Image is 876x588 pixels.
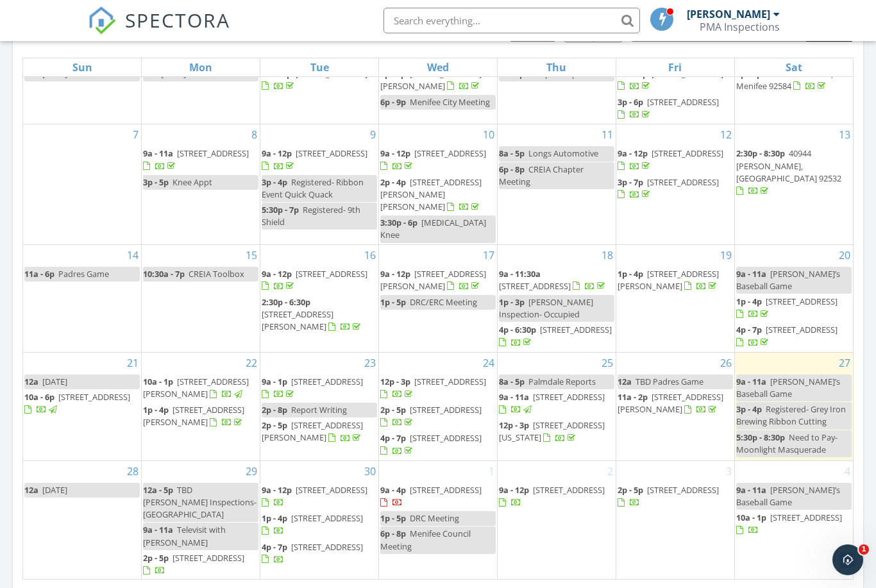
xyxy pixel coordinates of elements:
span: 10:30a - 7p [143,268,185,280]
a: Go to September 11, 2025 [599,124,616,145]
a: Go to September 24, 2025 [480,353,497,373]
span: 9a - 11a [736,376,766,387]
a: 1p - 4p [STREET_ADDRESS] [262,512,363,536]
span: 1p - 4p [736,296,762,307]
span: 11a - 2p [618,391,648,403]
a: 4p - 7p [STREET_ADDRESS] [262,541,363,565]
span: 8a - 5p [499,147,525,159]
a: 1p - 4p [STREET_ADDRESS] [736,294,852,322]
a: 10a - 1p [STREET_ADDRESS] [618,67,733,94]
span: [STREET_ADDRESS][US_STATE] [499,419,605,443]
span: 4p - 7p [262,541,287,553]
a: 1p - 4p [STREET_ADDRESS][PERSON_NAME] [618,268,719,292]
span: 4p - 6:30p [499,324,536,335]
span: DRC/ERC Meeting [410,296,477,308]
span: 9a - 12p [380,268,410,280]
span: [PERSON_NAME]’s Baseball Game [736,484,840,508]
td: Go to September 26, 2025 [616,352,734,460]
a: 3p - 7p [STREET_ADDRESS] [618,175,733,203]
a: 9a - 1p [STREET_ADDRESS] [262,376,363,399]
a: 3p - 7p [STREET_ADDRESS] [618,176,719,200]
span: [STREET_ADDRESS] [414,376,486,387]
a: 4p - 7p [STREET_ADDRESS] [380,431,496,458]
a: 1p - 4p [STREET_ADDRESS] [262,511,377,539]
span: 3p - 7p [380,68,406,80]
span: Menifee Council Meeting [380,528,471,551]
span: [STREET_ADDRESS] [291,541,363,553]
span: Menifee City Meeting [410,96,490,108]
span: [STREET_ADDRESS] [296,68,367,80]
span: 9a - 12p [380,147,410,159]
a: 9a - 1p [STREET_ADDRESS] [262,374,377,402]
span: [PERSON_NAME] Inspection- Occupied [499,296,593,320]
a: 2p - 5p [STREET_ADDRESS] [380,404,482,428]
td: Go to September 10, 2025 [379,124,498,244]
td: Go to September 24, 2025 [379,352,498,460]
span: 2p - 8p [262,404,287,416]
a: 4p - 6:30p [STREET_ADDRESS] [499,323,614,350]
a: 3p - 7p 29444 Siderite Cir, Menifee 92584 [736,68,833,92]
span: [STREET_ADDRESS] [647,176,719,188]
a: 1p - 4p [STREET_ADDRESS][PERSON_NAME] [143,403,258,430]
a: Go to September 25, 2025 [599,353,616,373]
span: [STREET_ADDRESS] [177,147,249,159]
span: 9a - 4p [380,484,406,496]
td: Go to September 16, 2025 [260,244,379,352]
span: 2p - 5p [262,419,287,431]
span: 10a - 1p [618,68,648,80]
a: 2p - 5p [STREET_ADDRESS] [380,403,496,430]
a: 2p - 5p [STREET_ADDRESS] [618,483,733,510]
td: Go to September 28, 2025 [23,460,142,580]
span: TBD Padres Game [636,376,703,387]
span: 2:30p - 6:30p [262,296,310,308]
a: 11a - 2p [STREET_ADDRESS][PERSON_NAME] [618,391,723,415]
a: Go to October 4, 2025 [842,461,853,482]
a: Wednesday [425,58,451,76]
a: 9a - 11a [STREET_ADDRESS] [499,391,605,415]
span: 2p - 5p [143,552,169,564]
a: 9a - 11a [STREET_ADDRESS] [143,147,249,171]
span: 11a - 6p [24,268,55,280]
a: 9a - 12p [STREET_ADDRESS] [262,484,367,508]
span: 2p - 5p [618,484,643,496]
span: [STREET_ADDRESS] [58,391,130,403]
span: [STREET_ADDRESS] [647,96,719,108]
span: [DATE] [42,484,67,496]
span: [MEDICAL_DATA] Knee [380,217,486,240]
span: 3p - 6p [618,96,643,108]
a: 2p - 5p [STREET_ADDRESS] [143,552,244,576]
span: 3p - 7p [618,176,643,188]
td: Go to September 12, 2025 [616,124,734,244]
span: Registered- 9th Shield [262,204,360,228]
a: Thursday [544,58,569,76]
td: Go to September 30, 2025 [260,460,379,580]
span: [STREET_ADDRESS] [291,512,363,524]
span: 1p - 5p [380,296,406,308]
a: 9a - 12p [STREET_ADDRESS] [262,268,367,292]
span: Longs Automotive [528,147,598,159]
span: [STREET_ADDRESS][PERSON_NAME] [380,268,486,292]
a: 9a - 4p [STREET_ADDRESS] [380,483,496,510]
span: [STREET_ADDRESS][PERSON_NAME] [262,419,363,443]
a: SPECTORA [88,17,230,44]
img: The Best Home Inspection Software - Spectora [88,6,116,35]
span: [PERSON_NAME]’s Baseball Game [736,268,840,292]
span: 3p - 5p [143,176,169,188]
span: [STREET_ADDRESS] [296,268,367,280]
a: 2:30p - 8:30p 40944 [PERSON_NAME], [GEOGRAPHIC_DATA] 92532 [736,146,852,199]
span: 1p - 5p [380,512,406,524]
span: 9a - 11a [499,391,529,403]
span: [STREET_ADDRESS][PERSON_NAME] [618,268,719,292]
a: 2p - 4p [STREET_ADDRESS][PERSON_NAME][PERSON_NAME] [380,176,482,212]
span: [STREET_ADDRESS] [766,296,838,307]
td: Go to September 7, 2025 [23,124,142,244]
td: Go to September 19, 2025 [616,244,734,352]
a: Go to September 22, 2025 [243,353,260,373]
a: 2p - 5p [STREET_ADDRESS] [618,484,719,508]
span: 4p - 7p [380,432,406,444]
span: 1p - 3p [499,296,525,308]
a: Friday [666,58,684,76]
span: CREIA Toolbox [189,268,244,280]
span: [STREET_ADDRESS][PERSON_NAME] [380,68,482,92]
span: [STREET_ADDRESS] [410,404,482,416]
